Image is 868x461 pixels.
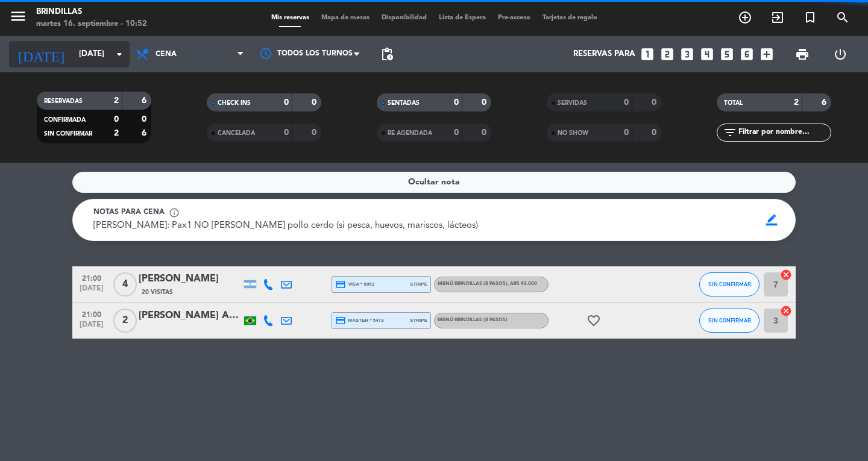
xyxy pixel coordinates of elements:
[93,221,478,230] span: [PERSON_NAME]: Pax1 NO [PERSON_NAME] pollo cerdo (si pesca, huevos, mariscos, lácteos)
[112,47,127,61] i: arrow_drop_down
[114,96,119,105] strong: 2
[759,46,775,62] i: add_box
[438,318,508,322] span: Menú Brindillas (8 Pasos)
[699,309,759,333] button: SIN CONFIRMAR
[558,130,588,136] span: NO SHOW
[142,129,149,137] strong: 6
[113,309,137,333] span: 2
[699,272,759,296] button: SIN CONFIRMAR
[335,315,384,326] span: master * 5473
[142,287,173,297] span: 20 Visitas
[77,284,107,298] span: [DATE]
[312,98,319,107] strong: 0
[624,98,629,107] strong: 0
[388,130,432,136] span: RE AGENDADA
[142,96,149,105] strong: 6
[312,128,319,137] strong: 0
[724,100,743,106] span: TOTAL
[9,7,27,30] button: menu
[770,10,785,25] i: exit_to_app
[77,271,107,284] span: 21:00
[652,128,659,137] strong: 0
[659,46,675,62] i: looks_two
[573,49,635,59] span: Reservas para
[77,307,107,321] span: 21:00
[114,129,119,137] strong: 2
[218,130,255,136] span: CANCELADA
[139,308,241,324] div: [PERSON_NAME] Assaife [PERSON_NAME]
[114,115,119,124] strong: 0
[44,117,86,123] span: CONFIRMADA
[835,10,850,25] i: search
[482,98,489,107] strong: 0
[315,14,376,21] span: Mapa de mesas
[640,46,655,62] i: looks_one
[739,46,755,62] i: looks_6
[410,316,427,324] span: stripe
[142,115,149,124] strong: 0
[708,281,751,287] span: SIN CONFIRMAR
[794,98,799,107] strong: 2
[218,100,251,106] span: CHECK INS
[723,125,737,140] i: filter_list
[737,126,831,139] input: Filtrar por nombre...
[380,47,394,61] span: pending_actions
[388,100,420,106] span: SENTADAS
[44,98,83,104] span: RESERVADAS
[454,98,459,107] strong: 0
[482,128,489,137] strong: 0
[454,128,459,137] strong: 0
[780,269,792,281] i: cancel
[113,272,137,296] span: 4
[624,128,629,137] strong: 0
[760,209,784,231] span: border_color
[833,47,848,61] i: power_settings_new
[679,46,695,62] i: looks_3
[376,14,433,21] span: Disponibilidad
[335,315,346,326] i: credit_card
[558,100,587,106] span: SERVIDAS
[93,207,165,219] span: Notas para cena
[9,7,27,25] i: menu
[9,41,73,67] i: [DATE]
[335,279,374,290] span: visa * 8953
[719,46,735,62] i: looks_5
[438,281,537,286] span: Menú Brindillas (8 Pasos)
[44,131,92,137] span: SIN CONFIRMAR
[587,313,601,328] i: favorite_border
[265,14,315,21] span: Mis reservas
[803,10,817,25] i: turned_in_not
[408,175,460,189] span: Ocultar nota
[492,14,536,21] span: Pre-acceso
[77,321,107,334] span: [DATE]
[795,47,810,61] span: print
[536,14,603,21] span: Tarjetas de regalo
[169,207,180,218] span: info_outline
[508,281,537,286] span: , ARS 92.000
[284,98,289,107] strong: 0
[821,36,859,72] div: LOG OUT
[36,18,147,30] div: martes 16. septiembre - 10:52
[335,279,346,290] i: credit_card
[652,98,659,107] strong: 0
[699,46,715,62] i: looks_4
[284,128,289,137] strong: 0
[36,6,147,18] div: Brindillas
[822,98,829,107] strong: 6
[410,280,427,288] span: stripe
[738,10,752,25] i: add_circle_outline
[433,14,492,21] span: Lista de Espera
[139,271,241,287] div: [PERSON_NAME]
[156,50,177,58] span: Cena
[708,317,751,324] span: SIN CONFIRMAR
[780,305,792,317] i: cancel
